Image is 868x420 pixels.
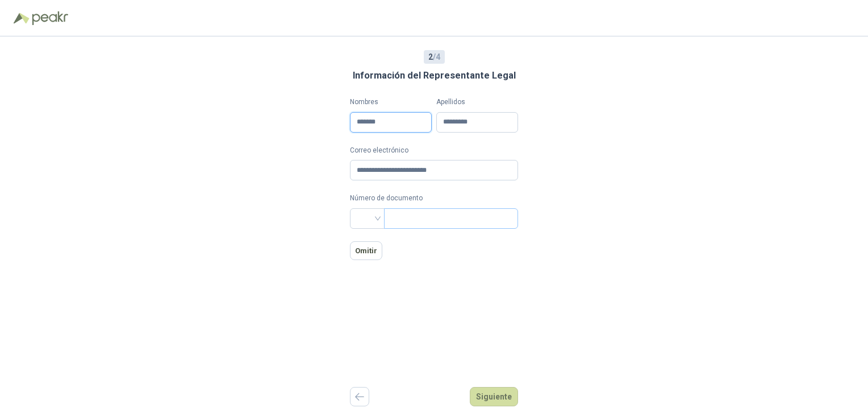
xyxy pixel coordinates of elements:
[350,145,518,156] label: Correo electrónico
[428,52,433,61] b: 2
[436,97,518,108] label: Apellidos
[350,97,432,108] label: Nombres
[14,13,30,24] img: Logo
[353,68,516,83] h3: Información del Representante Legal
[428,51,440,63] span: / 4
[470,387,518,406] button: Siguiente
[350,193,518,204] p: Número de documento
[350,241,382,260] button: Omitir
[32,11,68,25] img: Peakr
